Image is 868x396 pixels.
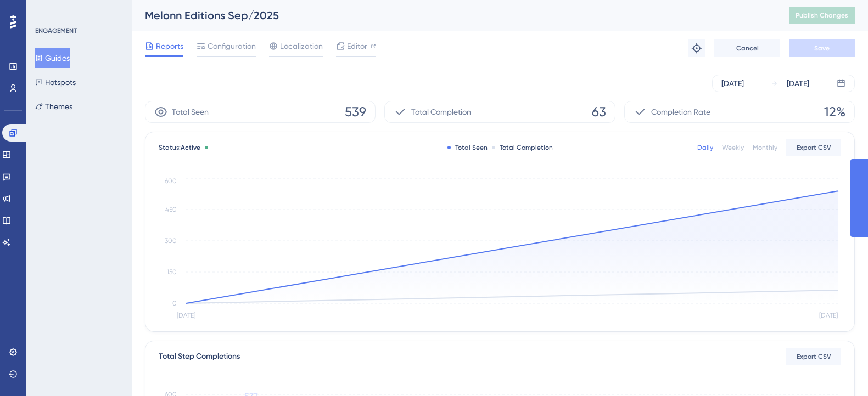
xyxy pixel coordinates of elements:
[345,103,366,121] span: 539
[714,39,780,57] button: Cancel
[159,350,240,363] div: Total Step Completions
[447,143,488,152] div: Total Seen
[753,143,777,152] div: Monthly
[411,105,471,118] span: Total Completion
[35,97,72,116] button: Themes
[165,237,177,245] tspan: 300
[819,312,838,319] tspan: [DATE]
[172,299,177,307] tspan: 0
[824,103,845,121] span: 12%
[492,143,553,152] div: Total Completion
[697,143,713,152] div: Daily
[208,39,256,53] span: Configuration
[797,143,831,152] span: Export CSV
[736,44,759,53] span: Cancel
[797,352,831,361] span: Export CSV
[789,7,855,24] button: Publish Changes
[167,268,177,276] tspan: 150
[165,177,177,185] tspan: 600
[35,72,76,92] button: Hotspots
[347,39,367,53] span: Editor
[181,144,200,151] span: Active
[280,39,323,53] span: Localization
[787,77,809,90] div: [DATE]
[156,39,183,53] span: Reports
[172,105,209,118] span: Total Seen
[786,139,841,156] button: Export CSV
[177,312,195,319] tspan: [DATE]
[35,48,70,68] button: Guides
[786,348,841,365] button: Export CSV
[814,44,830,53] span: Save
[721,77,744,90] div: [DATE]
[722,143,744,152] div: Weekly
[651,105,710,118] span: Completion Rate
[796,11,848,20] span: Publish Changes
[35,26,77,35] div: ENGAGEMENT
[592,103,606,121] span: 63
[159,143,200,152] span: Status:
[789,39,855,57] button: Save
[145,8,761,23] div: Melonn Editions Sep/2025
[165,206,177,213] tspan: 450
[822,353,855,386] iframe: UserGuiding AI Assistant Launcher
